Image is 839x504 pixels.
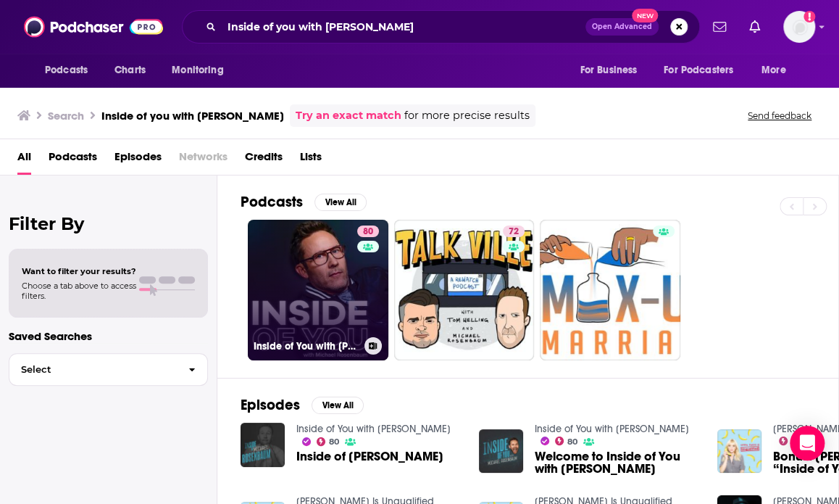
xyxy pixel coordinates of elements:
[296,423,451,435] a: Inside of You with Michael Rosenbaum
[9,213,208,234] h2: Filter By
[664,60,733,80] span: For Podcasters
[296,450,443,463] a: Inside of Michael Rosenbaum
[783,11,815,43] button: Show profile menu
[241,193,303,211] h2: Podcasts
[162,57,242,84] button: open menu
[22,266,136,276] span: Want to filter your results?
[312,397,364,414] button: View All
[567,439,577,445] span: 80
[751,57,804,84] button: open menu
[743,15,766,39] a: Show notifications dropdown
[22,281,136,301] span: Choose a tab above to access filters.
[241,423,285,467] img: Inside of Michael Rosenbaum
[241,396,300,414] h2: Episodes
[24,13,163,41] img: Podchaser - Follow, Share and Rate Podcasts
[9,353,208,386] button: Select
[569,57,655,84] button: open menu
[35,57,107,84] button: open menu
[585,18,659,36] button: Open AdvancedNew
[241,193,367,211] a: PodcastsView All
[101,109,284,123] h3: Inside of you with [PERSON_NAME]
[182,10,700,44] div: Search podcasts, credits, & more...
[314,194,367,211] button: View All
[329,439,339,445] span: 80
[363,225,373,239] span: 80
[45,60,88,80] span: Podcasts
[717,429,761,474] img: Bonus! Kristin Bell on “Inside of You” w/ Michael Rosenbaum
[503,226,525,237] a: 72
[555,437,578,445] a: 80
[654,57,754,84] button: open menu
[248,220,388,360] a: 80Inside of You with [PERSON_NAME]
[17,145,31,175] a: All
[404,107,530,124] span: for more precise results
[296,450,443,463] span: Inside of [PERSON_NAME]
[222,15,585,38] input: Search podcasts, credits, & more...
[245,145,283,175] a: Credits
[179,145,228,175] span: Networks
[394,220,535,360] a: 72
[783,11,815,43] span: Logged in as gbrussel
[783,11,815,43] img: User Profile
[241,396,364,414] a: EpisodesView All
[707,15,732,39] a: Show notifications dropdown
[49,145,97,175] a: Podcasts
[254,340,359,352] h3: Inside of You with [PERSON_NAME]
[535,450,700,475] a: Welcome to Inside of You with Michael Rosenbaum
[296,107,401,124] a: Try an exact match
[535,450,700,475] span: Welcome to Inside of You with [PERSON_NAME]
[790,426,825,460] div: Open Intercom Messenger
[105,57,154,84] a: Charts
[803,11,815,22] svg: Add a profile image
[9,365,177,374] span: Select
[300,145,322,175] a: Lists
[779,437,802,445] a: 67
[9,329,208,343] p: Saved Searches
[632,9,658,22] span: New
[535,423,689,435] a: Inside of You with Michael Rosenbaum
[479,429,523,474] img: Welcome to Inside of You with Michael Rosenbaum
[592,23,652,30] span: Open Advanced
[172,60,223,80] span: Monitoring
[761,60,786,80] span: More
[317,437,340,446] a: 80
[48,109,84,123] h3: Search
[509,225,519,239] span: 72
[357,226,379,237] a: 80
[580,60,637,80] span: For Business
[743,110,816,122] button: Send feedback
[114,145,162,175] a: Episodes
[114,60,146,80] span: Charts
